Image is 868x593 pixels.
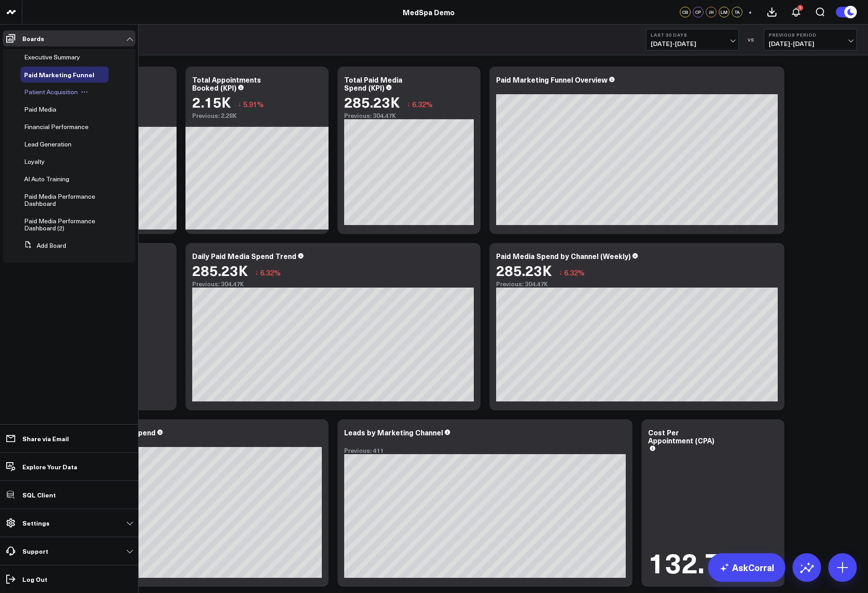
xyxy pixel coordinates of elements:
[24,105,56,113] span: Paid Media
[344,112,474,119] div: Previous: 304.47K
[24,141,72,148] a: Lead Generation
[3,487,135,503] a: SQL Client
[24,140,72,148] span: Lead Generation
[496,280,778,288] div: Previous: 304.47K
[564,267,585,277] span: 6.32%
[680,7,691,17] div: CB
[22,463,77,470] p: Explore Your Data
[24,122,88,131] span: Financial Performance
[344,447,626,454] div: Previous: 411
[24,53,80,61] span: Executive Summary
[732,7,742,17] div: TA
[344,427,443,437] div: Leads by Marketing Channel
[648,548,737,576] div: 132.73
[24,192,95,208] span: Paid Media Performance Dashboard
[24,157,45,166] span: Loyalty
[769,40,852,47] span: [DATE] - [DATE]
[192,75,261,92] div: Total Appointments Booked (KPI)
[496,75,607,84] div: Paid Marketing Funnel Overview
[344,94,400,110] div: 285.23K
[344,75,402,92] div: Total Paid Media Spend (KPI)
[24,54,80,61] a: Executive Summary
[706,7,716,17] div: JH
[24,123,88,130] a: Financial Performance
[743,37,759,42] div: VS
[22,576,47,583] p: Log Out
[22,547,48,555] p: Support
[22,435,69,442] p: Share via Email
[496,262,552,278] div: 285.23K
[407,98,410,110] span: ↓
[764,29,857,50] button: Previous Period[DATE]-[DATE]
[22,519,50,526] p: Settings
[192,112,322,119] div: Previous: 2.28K
[24,193,99,207] a: Paid Media Performance Dashboard
[192,94,231,110] div: 2.15K
[238,98,241,110] span: ↓
[21,238,66,254] button: Add Board
[243,99,264,109] span: 5.91%
[24,175,69,183] a: AI Auto Training
[745,7,755,17] button: +
[24,217,95,232] span: Paid Media Performance Dashboard (2)
[708,553,785,582] a: AskCorral
[24,158,45,165] a: Loyalty
[24,88,78,96] a: Patient Acquisition
[693,7,704,17] div: CP
[24,71,94,78] a: Paid Marketing Funnel
[769,32,852,38] b: Previous Period
[412,99,433,109] span: 6.32%
[559,267,562,278] span: ↓
[797,5,803,11] div: 1
[192,280,474,288] div: Previous: 304.47K
[748,9,752,15] span: +
[24,88,78,96] span: Patient Acquisition
[496,251,631,261] div: Paid Media Spend by Channel (Weekly)
[22,491,56,498] p: SQL Client
[192,251,296,261] div: Daily Paid Media Spend Trend
[192,262,248,278] div: 285.23K
[403,7,455,17] a: MedSpa Demo
[651,32,734,38] b: Last 30 Days
[648,427,714,445] div: Cost Per Appointment (CPA)
[651,40,734,47] span: [DATE] - [DATE]
[255,267,258,278] span: ↓
[260,267,281,277] span: 6.32%
[24,106,56,113] a: Paid Media
[22,35,44,42] p: Boards
[24,70,94,79] span: Paid Marketing Funnel
[646,29,739,50] button: Last 30 Days[DATE]-[DATE]
[3,571,135,587] a: Log Out
[719,7,729,17] div: LM
[24,175,69,183] span: AI Auto Training
[24,217,100,232] a: Paid Media Performance Dashboard (2)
